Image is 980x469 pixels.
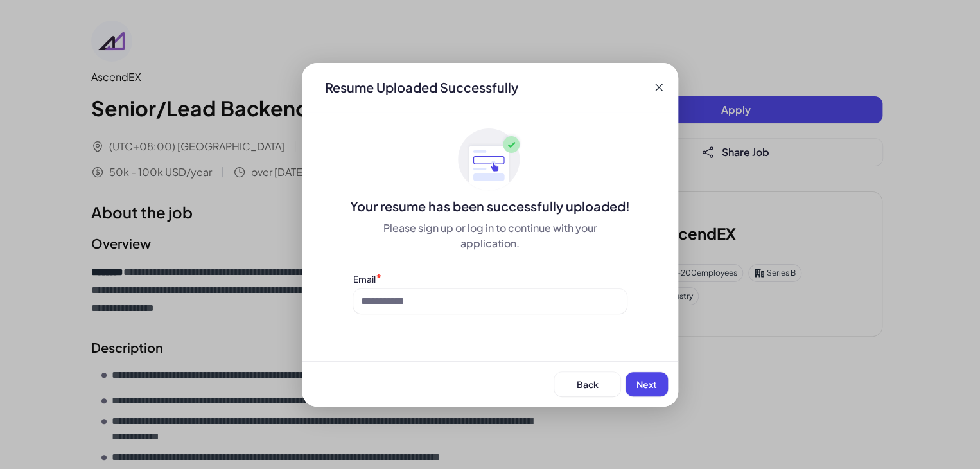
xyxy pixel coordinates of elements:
img: ApplyedMaskGroup3.svg [458,128,522,192]
span: Next [636,378,657,390]
label: Email [353,273,376,285]
button: Next [626,372,668,396]
div: Your resume has been successfully uploaded! [302,197,678,215]
div: Please sign up or log in to continue with your application. [353,220,627,251]
button: Back [554,372,620,396]
div: Resume Uploaded Successfully [315,78,529,96]
span: Back [577,378,599,390]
